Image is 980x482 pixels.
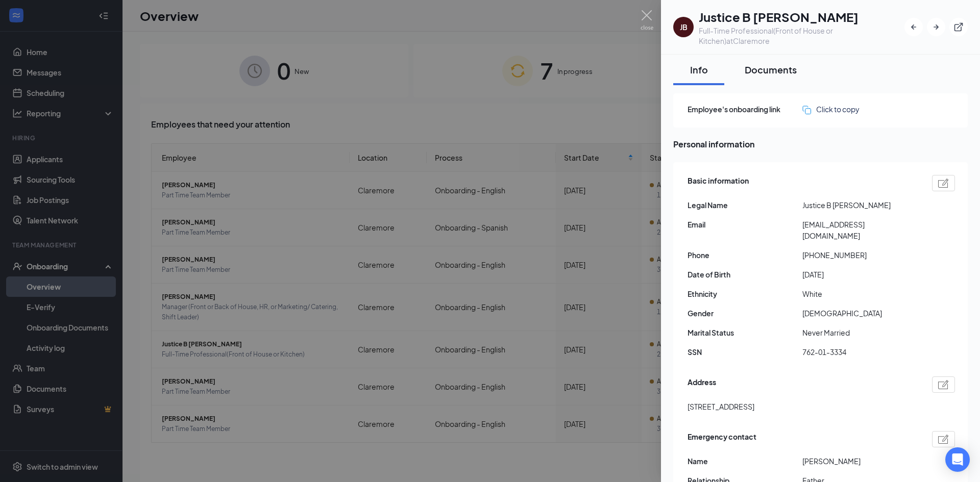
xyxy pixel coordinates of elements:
span: Ethnicity [688,288,802,299]
span: SSN [688,346,802,358]
span: Justice B [PERSON_NAME] [802,199,917,211]
button: ArrowLeftNew [904,18,923,36]
span: Marital Status [688,327,802,338]
span: 762-01-3334 [802,346,917,358]
img: click-to-copy.71757273a98fde459dfc.svg [802,106,811,114]
div: Open Intercom Messenger [945,447,970,472]
span: Name [688,455,802,467]
span: [PERSON_NAME] [802,455,917,467]
svg: ArrowLeftNew [909,22,919,32]
span: Never Married [802,327,917,338]
span: [STREET_ADDRESS] [688,401,754,412]
span: Email [688,219,802,230]
span: Personal information [673,138,968,150]
span: Gender [688,308,802,319]
span: Address [688,376,716,393]
h1: Justice B [PERSON_NAME] [699,8,904,26]
span: Basic information [688,175,749,191]
div: Info [683,63,714,76]
span: [EMAIL_ADDRESS][DOMAIN_NAME] [802,219,917,241]
span: Employee's onboarding link [688,104,802,115]
span: White [802,288,917,299]
span: [PHONE_NUMBER] [802,249,917,261]
span: Legal Name [688,199,802,211]
span: Date of Birth [688,269,802,280]
div: JB [680,22,688,32]
button: ArrowRight [927,18,945,36]
svg: ArrowRight [931,22,941,32]
button: ExternalLink [949,18,968,36]
button: Click to copy [802,104,860,115]
svg: ExternalLink [953,22,964,32]
div: Documents [745,63,797,76]
span: Phone [688,249,802,261]
span: [DEMOGRAPHIC_DATA] [802,308,917,319]
span: [DATE] [802,269,917,280]
div: Full-Time Professional(Front of House or Kitchen) at Claremore [699,26,904,46]
span: Emergency contact [688,431,756,447]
